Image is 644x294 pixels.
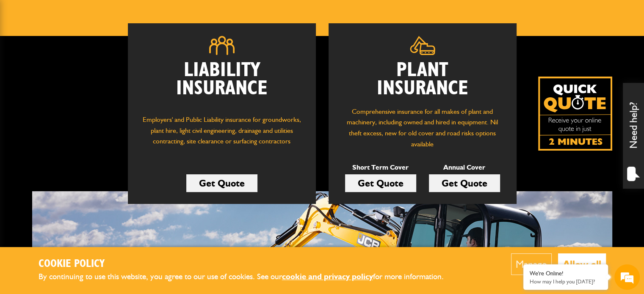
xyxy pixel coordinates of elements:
[186,174,257,192] a: Get Quote
[538,77,612,151] a: Get your insurance quote isn just 2-minutes
[141,114,303,155] p: Employers' and Public Liability insurance for groundworks, plant hire, light civil engineering, d...
[623,83,644,189] div: Need help?
[39,270,458,283] p: By continuing to use this website, you agree to our use of cookies. See our for more information.
[282,272,373,281] a: cookie and privacy policy
[345,162,416,173] p: Short Term Cover
[511,253,552,275] button: Manage
[530,270,602,277] div: We're Online!
[341,106,504,149] p: Comprehensive insurance for all makes of plant and machinery, including owned and hired in equipm...
[530,278,602,285] p: How may I help you today?
[538,77,612,151] img: Quick Quote
[429,174,500,192] a: Get Quote
[141,61,303,106] h2: Liability Insurance
[558,253,606,275] button: Allow all
[39,258,458,271] h2: Cookie Policy
[429,162,500,173] p: Annual Cover
[345,174,416,192] a: Get Quote
[341,61,504,98] h2: Plant Insurance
